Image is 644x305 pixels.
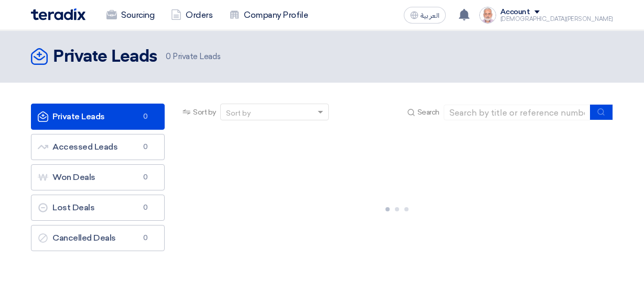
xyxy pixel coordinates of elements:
[444,105,591,120] input: Search by title or reference number
[421,12,439,19] span: العربية
[221,4,316,27] a: Company Profile
[139,233,152,243] span: 0
[139,142,152,152] span: 0
[31,195,165,221] a: Lost Deals0
[500,16,613,22] div: [DEMOGRAPHIC_DATA][PERSON_NAME]
[31,104,165,130] a: Private Leads0
[139,172,152,183] span: 0
[479,7,496,24] img: _1742543512085.jpg
[404,7,446,24] button: العربية
[226,108,251,119] div: Sort by
[166,52,171,61] span: 0
[98,4,163,27] a: Sourcing
[31,8,85,20] img: Teradix logo
[139,202,152,213] span: 0
[139,111,152,122] span: 0
[417,107,439,118] span: Search
[500,8,530,17] div: Account
[166,51,220,63] span: Private Leads
[31,134,165,160] a: Accessed Leads0
[53,47,157,67] h2: Private Leads
[163,4,221,27] a: Orders
[31,164,165,190] a: Won Deals0
[193,107,216,118] span: Sort by
[31,225,165,251] a: Cancelled Deals0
